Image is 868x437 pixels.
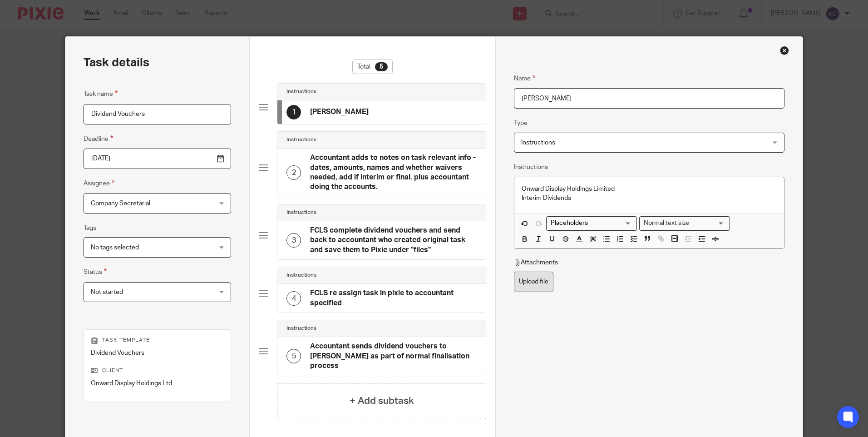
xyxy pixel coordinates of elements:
h2: Task details [84,55,149,70]
h4: FCLS complete dividend vouchers and send back to accountant who created original task and save th... [310,226,477,255]
h4: Accountant sends dividend vouchers to [PERSON_NAME] as part of normal finalisation process [310,342,477,371]
label: Name [514,73,535,84]
div: 2 [286,165,301,180]
span: Not started [91,289,123,295]
h4: Instructions [286,136,316,144]
p: Attachments [514,258,558,267]
label: Task name [84,89,118,99]
label: Assignee [84,178,114,189]
p: Onward Display Holdings Ltd [91,379,224,388]
label: Instructions [514,163,548,172]
h4: Accountant adds to notes on task relevant info - dates, amounts, names and whether waivers needed... [310,153,477,192]
p: Interim Dividends [522,194,776,203]
input: Search for option [547,218,631,228]
h4: FCLS re assign task in pixie to accountant specified [310,288,477,308]
span: Company Secretarial [91,200,150,207]
h4: Instructions [286,325,316,332]
h4: Instructions [286,88,316,95]
label: Tags [84,223,96,233]
div: Search for option [546,216,637,230]
p: Dividend Vouchers [91,348,224,358]
div: 1 [286,105,301,119]
div: Total [352,60,393,74]
div: 5 [375,62,388,71]
h4: Instructions [286,272,316,279]
input: Search for option [692,218,725,228]
span: Instructions [521,139,555,146]
span: No tags selected [91,244,139,251]
div: 4 [286,291,301,306]
span: Normal text size [641,218,691,228]
div: Search for option [639,216,730,230]
label: Status [84,267,107,277]
p: Task template [91,337,224,344]
p: Onward Display Holdings Limited [522,184,776,194]
label: Type [514,119,528,128]
div: Placeholders [546,216,637,230]
h4: + Add subtask [350,394,414,408]
input: Pick a date [84,149,231,169]
div: 3 [286,233,301,248]
h4: Instructions [286,209,316,216]
div: Text styles [639,216,730,230]
div: 5 [286,349,301,363]
label: Deadline [84,134,113,144]
h4: [PERSON_NAME] [310,107,369,117]
div: Close this dialog window [780,46,789,55]
input: Task name [84,104,231,124]
p: Client [91,367,224,374]
label: Upload file [514,272,553,292]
